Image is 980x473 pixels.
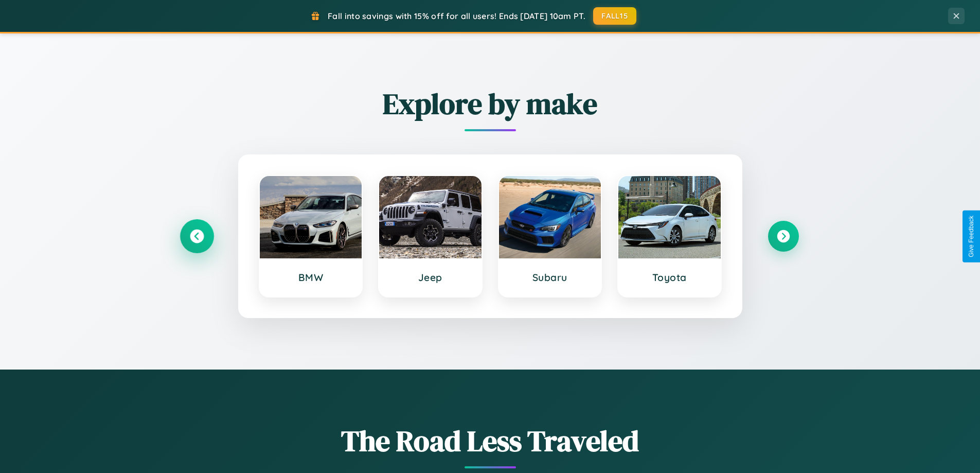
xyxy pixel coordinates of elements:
[968,216,975,257] div: Give Feedback
[328,11,585,21] span: Fall into savings with 15% off for all users! Ends [DATE] 10am PT.
[389,271,471,284] h3: Jeep
[509,271,591,284] h3: Subaru
[182,421,799,461] h1: The Road Less Traveled
[270,271,352,284] h3: BMW
[182,84,799,124] h2: Explore by make
[629,271,710,284] h3: Toyota
[593,7,636,25] button: FALL15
